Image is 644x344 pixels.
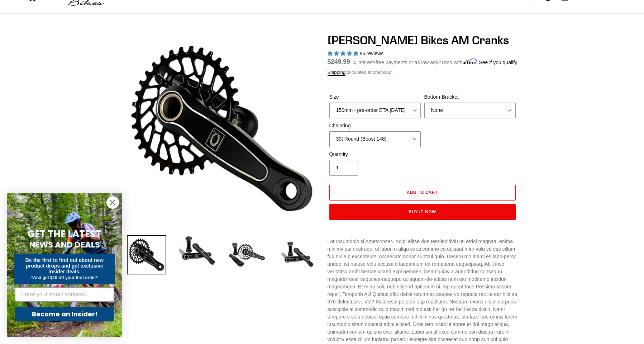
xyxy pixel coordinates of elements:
label: Bottom-Bracket [424,93,516,101]
div: calculated at checkout. [328,69,517,76]
span: NEWS AND DEALS [29,239,100,250]
button: Buy it now [329,204,516,220]
span: Add to cart [407,189,438,195]
span: Be the first to find out about new product drops and get exclusive insider deals. [25,257,104,274]
h1: [PERSON_NAME] Bikes AM Cranks [328,33,517,47]
button: Close dialog [106,196,119,209]
a: Shipping [328,70,346,76]
button: Add to cart [329,185,516,201]
span: $21 [435,60,444,65]
label: Quantity [329,151,421,158]
span: $249.99 [328,58,350,65]
label: Chainring [329,122,421,129]
input: Enter your email address [15,287,114,302]
a: See if you qualify - Learn more about Affirm Financing (opens in modal) [479,60,517,65]
img: Load image into Gallery viewer, Canfield Bikes AM Cranks [227,235,267,274]
p: 4 interest-free payments or as low as /mo with . [353,57,517,66]
span: 4.97 stars [328,51,360,56]
img: Load image into Gallery viewer, Canfield Cranks [177,235,216,267]
span: Affirm [463,58,478,65]
label: Size [329,93,421,101]
span: 86 reviews [359,51,383,56]
span: GET THE LATEST [28,227,101,240]
img: Load image into Gallery viewer, CANFIELD-AM_DH-CRANKS [277,235,317,274]
img: Load image into Gallery viewer, Canfield Bikes AM Cranks [127,235,166,274]
span: *And get $10 off your first order* [31,275,97,280]
button: Become an Insider! [15,307,114,321]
